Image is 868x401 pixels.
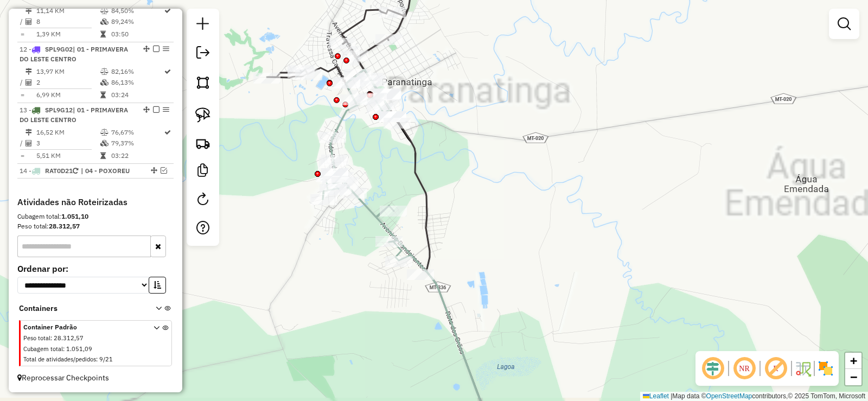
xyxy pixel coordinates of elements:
[153,46,159,52] em: Finalizar rota
[111,138,163,149] td: 79,37%
[100,79,108,86] i: % de utilização da cubagem
[49,222,80,230] strong: 28.312,57
[36,66,100,77] td: 13,97 KM
[151,167,157,174] em: Alterar sequência das rotas
[845,369,861,385] a: Zoom out
[164,8,171,14] i: Rota otimizada
[164,129,171,136] i: Rota otimizada
[192,160,214,184] a: Criar modelo
[17,212,174,221] div: Cubagem total:
[143,46,150,52] em: Alterar sequência das rotas
[850,370,857,384] span: −
[153,106,159,113] em: Finalizar rota
[54,334,84,342] span: 28.312,57
[20,45,128,63] span: | 01 - PRIMAVERA DO LESTE CENTRO
[111,77,163,88] td: 86,13%
[195,136,210,151] img: Criar rota
[706,392,752,400] a: OpenStreetMap
[20,167,78,175] span: 14 -
[111,16,163,27] td: 89,24%
[20,106,128,124] span: 13 -
[100,68,108,75] i: % de utilização do peso
[36,150,100,161] td: 5,51 KM
[50,334,52,342] span: :
[45,106,73,114] span: SPL9G12
[111,150,163,161] td: 03:22
[36,90,100,100] td: 6,99 KM
[100,31,106,37] i: Tempo total em rota
[36,5,100,16] td: 11,14 KM
[36,127,100,138] td: 16,52 KM
[61,212,88,220] strong: 1.051,10
[845,353,861,369] a: Zoom in
[20,138,25,149] td: /
[195,75,210,90] img: Selecionar atividades - polígono
[45,45,73,53] span: SPL9G02
[25,79,32,86] i: Total de Atividades
[100,8,108,14] i: % de utilização do peso
[149,277,166,294] button: Ordem crescente
[36,16,100,27] td: 8
[20,150,25,161] td: =
[143,106,150,113] em: Alterar sequência das rotas
[23,355,96,363] span: Total de atividades/pedidos
[817,360,834,377] img: Exibir/Ocultar setores
[25,18,32,25] i: Total de Atividades
[25,140,32,147] i: Total de Atividades
[163,106,169,113] em: Opções
[731,355,757,381] span: Ocultar NR
[640,392,868,401] div: Map data © contributors,© 2025 TomTom, Microsoft
[111,127,163,138] td: 76,67%
[19,303,142,314] span: Containers
[81,166,131,176] span: 04 - POXOREU
[195,107,210,123] img: Selecionar atividades - laço
[36,29,100,40] td: 1,39 KM
[643,392,669,400] a: Leaflet
[321,168,348,179] div: Atividade não roteirizada - DIST. VITORIA
[700,355,726,381] span: Ocultar deslocamento
[164,68,171,75] i: Rota otimizada
[96,355,98,363] span: :
[20,77,25,88] td: /
[17,197,174,207] h4: Atividades não Roteirizadas
[794,360,812,377] img: Fluxo de ruas
[20,29,25,40] td: =
[100,18,108,25] i: % de utilização da cubagem
[66,345,92,353] span: 1.051,09
[20,90,25,100] td: =
[111,90,163,100] td: 03:24
[73,168,78,174] i: Veículo já utilizado nesta sessão
[191,131,215,155] a: Criar rota
[833,13,855,35] a: Exibir filtros
[850,354,857,367] span: +
[25,8,32,14] i: Distância Total
[23,322,141,332] span: Container Padrão
[379,111,406,122] div: Atividade não roteirizada - ILARIO CONVENIENCIA
[100,152,106,159] i: Tempo total em rota
[25,129,32,136] i: Distância Total
[17,262,174,275] label: Ordenar por:
[36,77,100,88] td: 2
[63,345,65,353] span: :
[192,13,214,37] a: Nova sessão e pesquisa
[99,355,113,363] span: 9/21
[25,68,32,75] i: Distância Total
[45,167,73,175] span: RAT0D21
[163,46,169,52] em: Opções
[17,221,174,231] div: Peso total:
[20,16,25,27] td: /
[111,5,163,16] td: 84,50%
[17,373,109,383] span: Reprocessar Checkpoints
[23,334,50,342] span: Peso total
[763,355,789,381] span: Exibir rótulo
[111,29,163,40] td: 03:50
[111,66,163,77] td: 82,16%
[192,188,214,213] a: Reroteirizar Sessão
[23,345,63,353] span: Cubagem total
[20,106,128,124] span: | 01 - PRIMAVERA DO LESTE CENTRO
[100,129,108,136] i: % de utilização do peso
[100,140,108,147] i: % de utilização da cubagem
[36,138,100,149] td: 3
[161,167,167,174] em: Visualizar rota
[20,45,128,63] span: 12 -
